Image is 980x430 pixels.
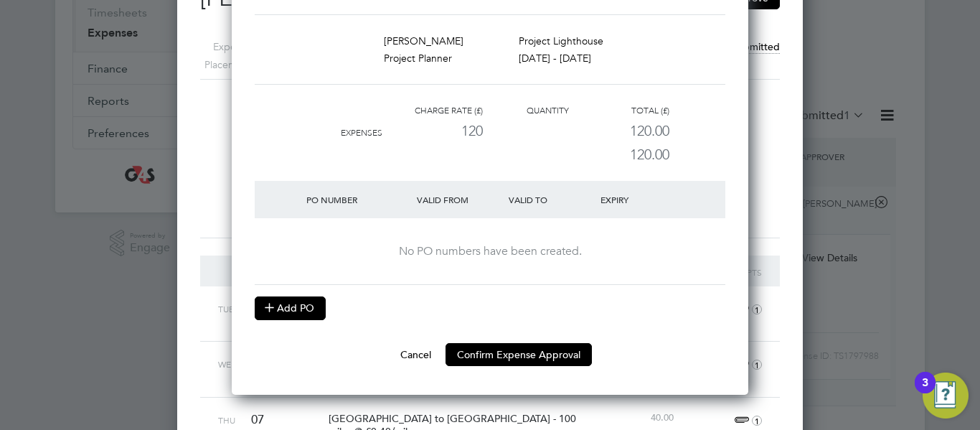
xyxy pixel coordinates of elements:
[597,187,689,212] div: Expiry
[382,119,483,143] div: 120
[389,343,443,366] button: Cancel
[519,34,603,47] span: Project Lighthouse
[569,119,669,143] div: 120.00
[384,34,463,47] span: [PERSON_NAME]
[218,303,234,314] span: Tue
[519,52,591,65] span: [DATE] - [DATE]
[446,343,592,366] button: Confirm Expense Approval
[752,360,762,370] i: 1
[483,102,569,119] div: Quantity
[505,187,597,212] div: Valid To
[752,416,762,426] i: 1
[413,187,505,212] div: Valid From
[732,40,780,54] span: Submitted
[182,38,265,56] label: Expense ID
[922,383,928,401] div: 3
[251,412,264,427] span: 07
[630,146,669,163] span: 120.00
[182,56,265,74] label: Placement ID
[218,414,235,426] span: Thu
[569,102,669,119] div: Total (£)
[923,373,969,419] button: Open Resource Center, 3 new notifications
[218,358,237,370] span: Wed
[269,244,711,259] div: No PO numbers have been created.
[384,52,452,65] span: Project Planner
[255,296,326,319] button: Add PO
[651,411,674,424] span: 40.00
[303,187,413,212] div: PO Number
[752,304,762,314] i: 1
[341,128,382,138] span: Expenses
[382,102,483,119] div: Charge rate (£)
